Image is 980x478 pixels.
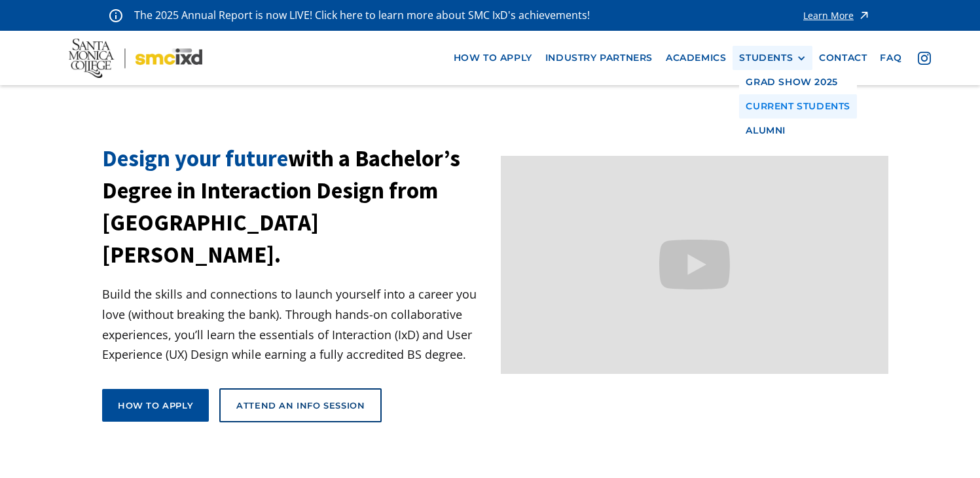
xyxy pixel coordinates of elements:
[539,46,659,70] a: industry partners
[102,389,209,422] a: How to apply
[873,46,908,70] a: faq
[447,46,539,70] a: how to apply
[659,46,733,70] a: Academics
[858,7,871,24] img: icon - arrow - alert
[739,119,857,143] a: Alumni
[102,143,490,271] h1: with a Bachelor’s Degree in Interaction Design from [GEOGRAPHIC_DATA][PERSON_NAME].
[236,399,365,411] div: Attend an Info Session
[739,70,857,142] nav: STUDENTS
[134,7,591,24] p: The 2025 Annual Report is now LIVE! Click here to learn more about SMC IxD's achievements!
[739,94,857,119] a: Current Students
[118,399,193,411] div: How to apply
[102,284,490,364] p: Build the skills and connections to launch yourself into a career you love (without breaking the ...
[219,388,382,422] a: Attend an Info Session
[739,52,806,64] div: STUDENTS
[812,46,873,70] a: contact
[102,144,288,173] span: Design your future
[739,52,793,64] div: STUDENTS
[739,70,857,94] a: GRAD SHOW 2025
[501,156,889,374] iframe: Design your future with a Bachelor's Degree in Interaction Design from Santa Monica College
[69,39,202,78] img: Santa Monica College - SMC IxD logo
[918,52,931,65] img: icon - instagram
[803,7,871,24] a: Learn More
[803,11,854,20] div: Learn More
[109,9,122,22] img: icon - information - alert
